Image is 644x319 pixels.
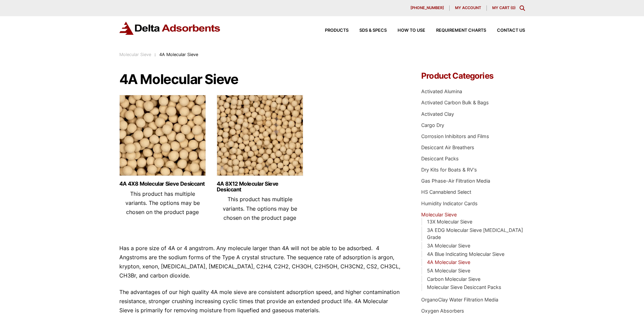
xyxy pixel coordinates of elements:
[427,284,501,290] a: Molecular Sieve Desiccant Packs
[119,22,221,35] img: Delta Adsorbents
[325,28,349,33] span: Products
[455,6,481,10] span: My account
[427,251,504,257] a: 4A Blue Indicating Molecular Sieve
[421,189,471,195] a: HS Cannablend Select
[125,190,200,215] span: This product has multiple variants. The options may be chosen on the product page
[427,219,472,224] a: 13X Molecular Sieve
[486,28,525,33] a: Contact Us
[119,244,401,281] p: Has a pore size of 4A or 4 angstrom. Any molecule larger than 4A will not be able to be adsorbed....
[410,6,444,10] span: [PHONE_NUMBER]
[436,28,486,33] span: Requirement Charts
[119,72,401,87] h1: 4A Molecular Sieve
[421,156,459,161] a: Desiccant Packs
[497,28,525,33] span: Contact Us
[427,268,470,273] a: 5A Molecular Sieve
[119,52,151,57] a: Molecular Sieve
[427,259,470,265] a: 4A Molecular Sieve
[421,133,489,139] a: Corrosion Inhibitors and Films
[119,288,401,315] p: The advantages of our high quality 4A mole sieve are consistent adsorption speed, and higher cont...
[421,201,478,206] a: Humidity Indicator Cards
[520,5,525,11] div: Toggle Modal Content
[314,28,349,33] a: Products
[349,28,387,33] a: SDS & SPECS
[405,5,450,11] a: [PHONE_NUMBER]
[398,28,425,33] span: How to Use
[119,181,206,187] a: 4A 4X8 Molecular Sieve Desiccant
[427,243,470,248] a: 3A Molecular Sieve
[450,5,487,11] a: My account
[421,297,498,302] a: OrganoClay Water Filtration Media
[421,100,489,105] a: Activated Carbon Bulk & Bags
[217,181,303,192] a: 4A 8X12 Molecular Sieve Desiccant
[223,196,297,221] span: This product has multiple variants. The options may be chosen on the product page
[359,28,387,33] span: SDS & SPECS
[421,111,454,117] a: Activated Clay
[421,144,474,150] a: Desiccant Air Breathers
[492,5,516,10] a: My Cart (0)
[387,28,425,33] a: How to Use
[512,5,514,10] span: 0
[425,28,486,33] a: Requirement Charts
[421,167,477,172] a: Dry Kits for Boats & RV's
[427,276,480,282] a: Carbon Molecular Sieve
[421,178,490,184] a: Gas Phase-Air Filtration Media
[421,122,444,128] a: Cargo Dry
[154,52,156,57] span: :
[421,212,457,217] a: Molecular Sieve
[427,227,523,240] a: 3A EDG Molecular Sieve [MEDICAL_DATA] Grade
[421,308,464,314] a: Oxygen Absorbers
[421,72,525,80] h4: Product Categories
[421,88,462,94] a: Activated Alumina
[159,52,198,57] span: 4A Molecular Sieve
